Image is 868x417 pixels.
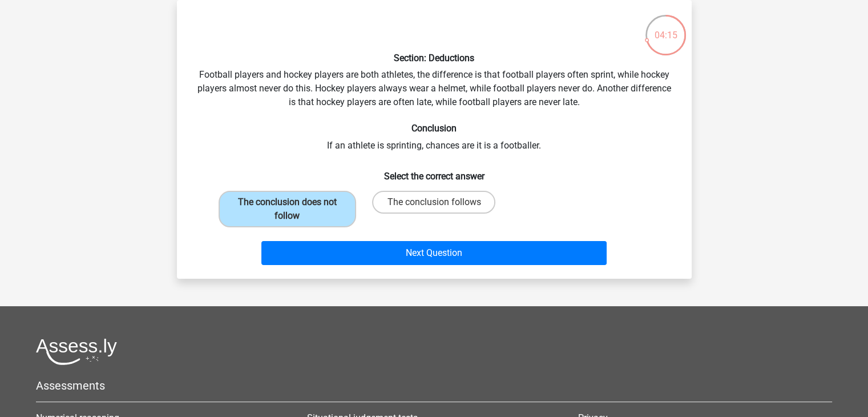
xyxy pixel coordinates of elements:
label: The conclusion does not follow [219,191,356,227]
h6: Section: Deductions [195,53,673,63]
h5: Assessments [36,379,832,392]
h6: Select the correct answer [195,162,673,182]
label: The conclusion follows [372,191,495,214]
button: Next Question [261,241,607,265]
h6: Conclusion [195,123,673,134]
img: Assessly logo [36,338,117,365]
div: 04:15 [644,14,687,42]
div: Football players and hockey players are both athletes, the difference is that football players of... [181,9,687,270]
